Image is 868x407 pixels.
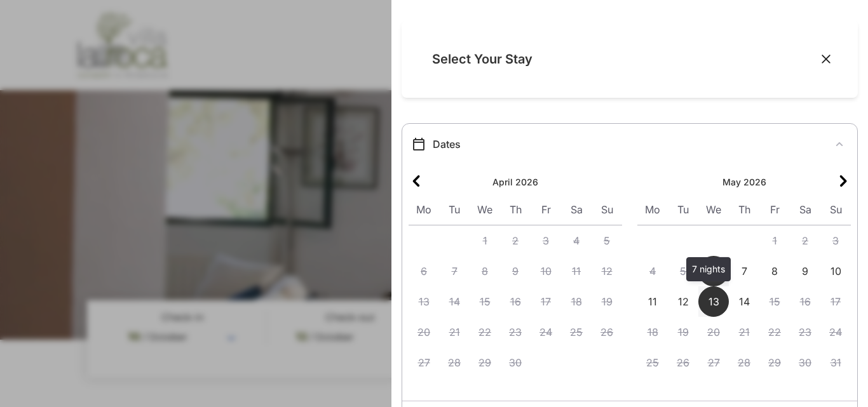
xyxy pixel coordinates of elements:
button: Select Thursday, May 14, 2026, available [729,286,759,317]
button: Select Thursday, May 21, 2026 [729,317,759,347]
h5: May 2026 [722,177,766,187]
button: Select Sunday, April 19, 2026 [592,286,622,317]
button: Select Thursday, April 9, 2026 [500,256,531,286]
button: Select Friday, April 17, 2026 [531,286,561,317]
button: Select Tuesday, April 14, 2026 [439,286,470,317]
button: Select Tuesday, May 5, 2026 [668,256,698,286]
button: Select Tuesday, April 28, 2026 [439,347,470,378]
span: 17 [820,286,851,317]
button: Select Friday, May 29, 2026 [759,347,790,378]
div: Tu [668,194,698,225]
button: Select Friday, May 1, 2026 [759,225,790,256]
h5: April 2026 [492,177,538,187]
span: 1 [470,225,500,256]
span: 12 [668,286,698,317]
button: Select Sunday, April 5, 2026 [592,225,622,256]
span: 16 [790,286,820,317]
button: Select Saturday, April 4, 2026 [561,225,592,256]
span: 4 [637,256,668,286]
nav: Calendar navigation controls [409,167,622,194]
button: Select Saturday, April 18, 2026 [561,286,592,317]
span: 6 [698,256,729,286]
button: Saturday, May 16, 2026, unavailable [790,286,820,317]
span: 8 [759,256,790,286]
span: 8 [470,256,500,286]
button: Select Monday, May 4, 2026 [637,256,668,286]
span: 27 [698,347,729,378]
button: Select Saturday, May 30, 2026 [790,347,820,378]
span: 13 [698,286,729,317]
div: Th [500,194,531,225]
div: Th [729,194,759,225]
span: 10 [820,256,851,286]
section: Calendar carousel for date selection [402,159,857,385]
span: 26 [592,317,622,347]
button: Select Monday, May 25, 2026 [637,347,668,378]
button: Select Sunday, May 31, 2026 [820,347,851,378]
span: 1 [759,225,790,256]
button: Select Wednesday, April 29, 2026 [470,347,500,378]
span: 24 [531,317,561,347]
button: Select Friday, May 22, 2026 [759,317,790,347]
button: Next month [836,167,851,194]
span: 28 [439,347,470,378]
button: Select Monday, April 13, 2026 [409,286,439,317]
span: 20 [409,317,439,347]
span: 30 [500,347,531,378]
span: 7 [729,256,759,286]
button: Close [820,53,832,65]
button: Select Thursday, May 7, 2026, available [729,256,759,286]
span: 21 [729,317,759,347]
button: Select Monday, April 27, 2026 [409,347,439,378]
span: 15 [759,286,790,317]
button: Select Wednesday, April 22, 2026 [470,317,500,347]
span: 29 [759,347,790,378]
span: 30 [790,347,820,378]
span: 21 [439,317,470,347]
div: Fr [759,194,790,225]
button: Sunday, May 17, 2026, unavailable [820,286,851,317]
span: 3 [531,225,561,256]
span: 13 [409,286,439,317]
nav: Calendar navigation controls [637,167,851,194]
span: 14 [439,286,470,317]
span: 12 [592,256,622,286]
button: Select Saturday, May 23, 2026 [790,317,820,347]
button: Select Friday, May 8, 2026, available [759,256,790,286]
button: Select Thursday, April 16, 2026 [500,286,531,317]
h1: Select Your Stay [432,52,810,66]
div: Su [592,194,622,225]
span: 28 [729,347,759,378]
button: Select Wednesday, May 27, 2026 [698,347,729,378]
div: Su [820,194,851,225]
span: 27 [409,347,439,378]
button: Select Saturday, April 25, 2026 [561,317,592,347]
span: 22 [759,317,790,347]
span: 26 [668,347,698,378]
span: 4 [561,225,592,256]
div: Mo [409,194,439,225]
button: Select Saturday, April 11, 2026 [561,256,592,286]
button: Select Tuesday, May 12, 2026, available [668,286,698,317]
button: Select Thursday, April 30, 2026 [500,347,531,378]
button: Select Sunday, May 24, 2026 [820,317,851,347]
button: Friday, May 15, 2026, unavailable [759,286,790,317]
button: Select Sunday, April 12, 2026 [592,256,622,286]
button: Select Thursday, May 28, 2026 [729,347,759,378]
span: 16 [500,286,531,317]
button: Wednesday, May 6, 2026, selected as arrival date [698,256,729,286]
span: 24 [820,317,851,347]
button: Select Tuesday, May 19, 2026 [668,317,698,347]
button: Select Sunday, April 26, 2026 [592,317,622,347]
button: Select Saturday, May 2, 2026 [790,225,820,256]
button: Previous month [409,167,424,194]
span: 7 [439,256,470,286]
button: Select Monday, April 6, 2026 [409,256,439,286]
button: Select Tuesday, April 7, 2026 [439,256,470,286]
span: 20 [698,317,729,347]
span: 18 [637,317,668,347]
button: Select Wednesday, May 13, 2026, available [698,286,729,317]
span: 5 [668,256,698,286]
span: 22 [470,317,500,347]
span: 23 [500,317,531,347]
